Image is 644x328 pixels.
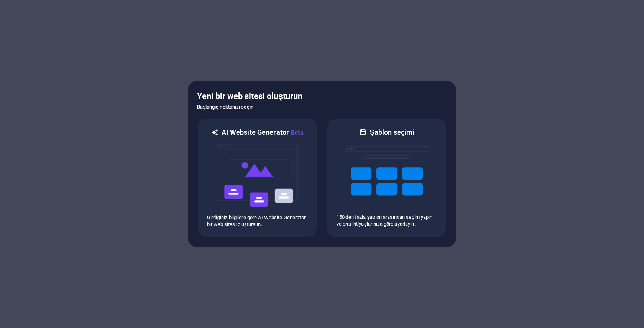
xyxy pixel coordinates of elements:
[197,102,447,112] h6: Başlangıç noktanızı seçin
[207,214,307,228] p: Girdiğiniz bilgilere göre AI Website Generator bir web sitesi oluştursun.
[337,214,437,227] p: 150'den fazla şablon arasından seçim yapın ve onu ihtiyaçlarınıza göre ayarlayın.
[222,128,303,137] h6: AI Website Generator
[327,118,447,238] div: Şablon seçimi150'den fazla şablon arasından seçim yapın ve onu ihtiyaçlarınıza göre ayarlayın.
[289,129,304,136] span: Beta
[197,90,447,102] h5: Yeni bir web sitesi oluşturun
[215,137,299,214] img: ai
[370,128,415,137] h6: Şablon seçimi
[197,118,317,238] div: AI Website GeneratorBetaaiGirdiğiniz bilgilere göre AI Website Generator bir web sitesi oluştursun.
